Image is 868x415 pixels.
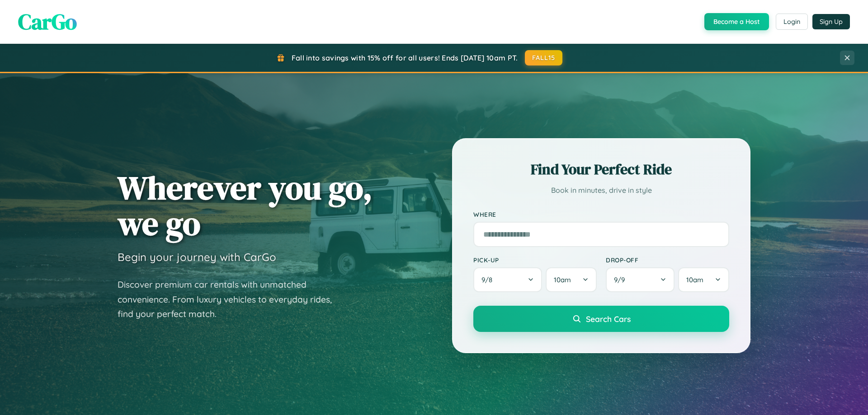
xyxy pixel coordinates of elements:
[776,14,808,30] button: Login
[812,14,850,29] button: Sign Up
[473,159,729,179] h2: Find Your Perfect Ride
[118,170,373,241] h1: Wherever you go, we go
[525,50,563,65] button: FALL15
[473,256,597,264] label: Pick-up
[118,250,276,264] h3: Begin your journey with CarGo
[678,267,729,292] button: 10am
[18,7,77,37] span: CarGo
[473,210,729,218] label: Where
[473,267,542,292] button: 9/8
[586,314,631,324] span: Search Cars
[704,13,769,30] button: Become a Host
[614,275,629,284] span: 9 / 9
[606,267,675,292] button: 9/9
[473,184,729,197] p: Book in minutes, drive in style
[606,256,729,264] label: Drop-off
[554,275,571,284] span: 10am
[473,306,729,332] button: Search Cars
[546,267,597,292] button: 10am
[481,275,497,284] span: 9 / 8
[118,277,344,322] p: Discover premium car rentals with unmatched convenience. From luxury vehicles to everyday rides, ...
[292,53,518,62] span: Fall into savings with 15% off for all users! Ends [DATE] 10am PT.
[686,275,703,284] span: 10am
